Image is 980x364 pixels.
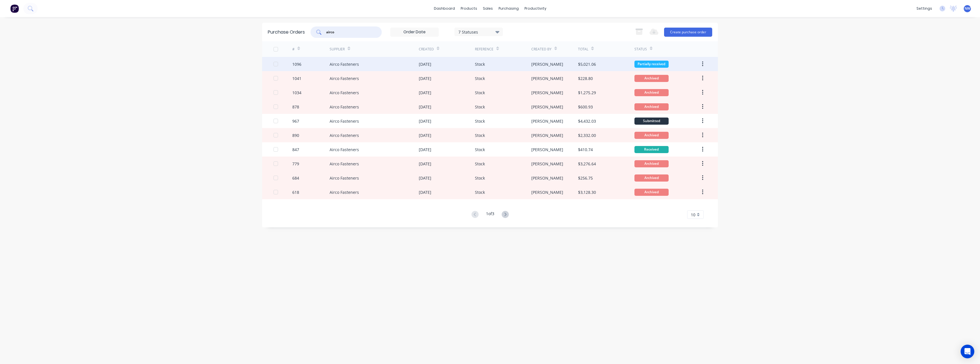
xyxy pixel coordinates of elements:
div: $4,432.03 [578,118,596,124]
div: [PERSON_NAME] [531,175,563,181]
div: [DATE] [419,90,431,96]
div: [DATE] [419,118,431,124]
div: Created [419,47,434,52]
div: Archived [634,174,669,182]
div: [DATE] [419,161,431,167]
input: Order Date [391,28,438,36]
div: [PERSON_NAME] [531,61,563,67]
div: Airco Fasteners [330,147,359,153]
div: settings [914,4,935,13]
div: # [292,47,295,52]
div: Supplier [330,47,345,52]
div: Stock [475,90,485,96]
div: 890 [292,132,299,138]
div: $3,276.64 [578,161,596,167]
div: Received [634,146,669,153]
div: Stock [475,61,485,67]
img: Factory [10,4,19,13]
span: NW [965,6,970,11]
div: Reference [475,47,493,52]
div: 1 of 3 [486,211,494,219]
div: [PERSON_NAME] [531,161,563,167]
div: Airco Fasteners [330,118,359,124]
div: [PERSON_NAME] [531,189,563,195]
div: 1041 [292,75,301,81]
div: Created By [531,47,552,52]
div: [PERSON_NAME] [531,118,563,124]
div: 684 [292,175,299,181]
div: Airco Fasteners [330,75,359,81]
div: $256.75 [578,175,593,181]
div: Archived [634,189,669,196]
div: 967 [292,118,299,124]
div: 1034 [292,90,301,96]
div: 1096 [292,61,301,67]
div: products [458,4,480,13]
a: dashboard [431,4,458,13]
div: 7 Statuses [458,29,499,35]
div: Archived [634,75,669,82]
div: Archived [634,89,669,96]
div: Submitted [634,118,669,125]
input: Search purchase orders... [326,29,373,35]
div: [PERSON_NAME] [531,104,563,110]
div: 847 [292,147,299,153]
div: Airco Fasteners [330,61,359,67]
div: Stock [475,104,485,110]
div: 618 [292,189,299,195]
div: Partially received [634,61,669,68]
div: $228.80 [578,75,593,81]
div: $1,275.29 [578,90,596,96]
button: Create purchase order [664,28,712,37]
div: [DATE] [419,189,431,195]
div: Stock [475,118,485,124]
div: [DATE] [419,61,431,67]
div: $3,128.30 [578,189,596,195]
span: 10 [691,212,695,218]
div: Airco Fasteners [330,189,359,195]
div: $5,021.06 [578,61,596,67]
div: sales [480,4,496,13]
div: [DATE] [419,132,431,138]
div: [DATE] [419,104,431,110]
div: $600.93 [578,104,593,110]
div: 779 [292,161,299,167]
div: Airco Fasteners [330,90,359,96]
div: [DATE] [419,147,431,153]
div: Archived [634,103,669,110]
div: Stock [475,189,485,195]
div: purchasing [496,4,522,13]
div: Stock [475,132,485,138]
div: Stock [475,75,485,81]
div: 878 [292,104,299,110]
div: Stock [475,175,485,181]
div: [PERSON_NAME] [531,90,563,96]
div: Airco Fasteners [330,175,359,181]
div: Status [634,47,647,52]
div: Airco Fasteners [330,132,359,138]
div: $410.74 [578,147,593,153]
div: Airco Fasteners [330,104,359,110]
div: Total [578,47,588,52]
div: Stock [475,161,485,167]
div: productivity [522,4,549,13]
div: $2,332.00 [578,132,596,138]
div: [PERSON_NAME] [531,147,563,153]
div: Stock [475,147,485,153]
div: Archived [634,132,669,139]
div: Open Intercom Messenger [961,345,974,358]
div: Purchase Orders [268,29,305,36]
div: Airco Fasteners [330,161,359,167]
div: [PERSON_NAME] [531,132,563,138]
div: [DATE] [419,75,431,81]
div: [DATE] [419,175,431,181]
div: Archived [634,160,669,167]
div: [PERSON_NAME] [531,75,563,81]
